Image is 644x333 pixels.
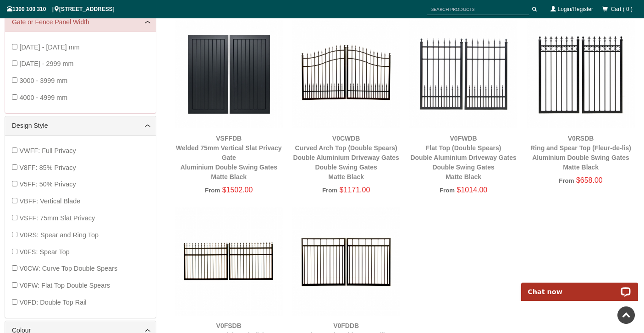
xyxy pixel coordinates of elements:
[558,6,593,12] a: Login/Register
[205,187,220,194] span: From
[611,6,633,12] span: Cart ( 0 )
[410,135,516,180] a: V0FWDBFlat Top (Double Spears)Double Aluminium Driveway GatesDouble Swing GatesMatte Black
[19,44,79,51] span: [DATE] - [DATE] mm
[175,20,283,128] img: VSFFDB - Welded 75mm Vertical Slat Privacy Gate - Aluminium Double Swing Gates - Matte Black - Ga...
[19,94,67,101] span: 4000 - 4999 mm
[322,187,337,194] span: From
[457,186,488,194] span: $1014.00
[19,265,117,272] span: V0CW: Curve Top Double Spears
[19,248,69,256] span: V0FS: Spear Top
[559,177,574,184] span: From
[176,135,282,180] a: VSFFDBWelded 75mm Vertical Slat Privacy GateAluminium Double Swing GatesMatte Black
[19,231,99,239] span: V0RS: Spear and Ring Top
[292,20,400,128] img: V0CWDB - Curved Arch Top (Double Spears) - Double Aluminium Driveway Gates - Double Swing Gates -...
[7,6,115,12] span: 1300 100 310 | [STREET_ADDRESS]
[19,164,76,171] span: V8FF: 85% Privacy
[515,272,644,301] iframe: LiveChat chat widget
[409,20,517,128] img: V0FWDB - Flat Top (Double Spears) - Double Aluminium Driveway Gates - Double Swing Gates - Matte ...
[527,20,635,128] img: V0RSDB - Ring and Spear Top (Fleur-de-lis) - Aluminium Double Swing Gates - Matte Black - Gate Wa...
[292,207,400,316] img: V0FDDB - Flat Top (Double Top Rail) - Double Aluminium Driveway Gates - Double Swing Gates - Matt...
[19,180,76,188] span: V5FF: 50% Privacy
[19,60,73,67] span: [DATE] - 2999 mm
[340,186,370,194] span: $1171.00
[293,135,399,180] a: V0CWDBCurved Arch Top (Double Spears)Double Aluminium Driveway GatesDouble Swing GatesMatte Black
[427,4,529,15] input: SEARCH PRODUCTS
[440,187,455,194] span: From
[576,176,603,184] span: $658.00
[19,214,95,222] span: VSFF: 75mm Slat Privacy
[19,197,80,205] span: VBFF: Vertical Blade
[12,17,149,27] a: Gate or Fence Panel Width
[19,147,76,154] span: VWFF: Full Privacy
[12,121,149,131] a: Design Style
[175,207,283,316] img: V0FSDB - Spear Top (Fleur-de-lis) - Double Aluminium Driveway Gates - Double Swing Gates - Matte ...
[530,135,631,171] a: V0RSDBRing and Spear Top (Fleur-de-lis)Aluminium Double Swing GatesMatte Black
[19,282,110,289] span: V0FW: Flat Top Double Spears
[19,299,86,306] span: V0FD: Double Top Rail
[222,186,253,194] span: $1502.00
[19,77,67,84] span: 3000 - 3999 mm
